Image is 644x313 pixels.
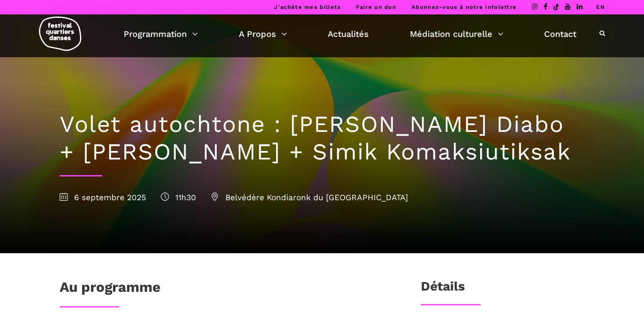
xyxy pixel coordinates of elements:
[356,4,396,10] a: Faire un don
[421,279,465,300] h3: Détails
[239,27,287,41] a: A Propos
[60,193,146,202] span: 6 septembre 2025
[60,111,585,166] h1: Volet autochtone : [PERSON_NAME] Diabo + [PERSON_NAME] + Simik Komaksiutiksak
[161,193,196,202] span: 11h30
[328,27,369,41] a: Actualités
[211,193,408,202] span: Belvédère Kondiaronk du [GEOGRAPHIC_DATA]
[544,27,576,41] a: Contact
[274,4,341,10] a: J’achète mes billets
[412,4,517,10] a: Abonnez-vous à notre infolettre
[124,27,198,41] a: Programmation
[60,279,160,300] h1: Au programme
[410,27,503,41] a: Médiation culturelle
[596,4,605,10] a: EN
[39,17,81,51] img: logo-fqd-med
